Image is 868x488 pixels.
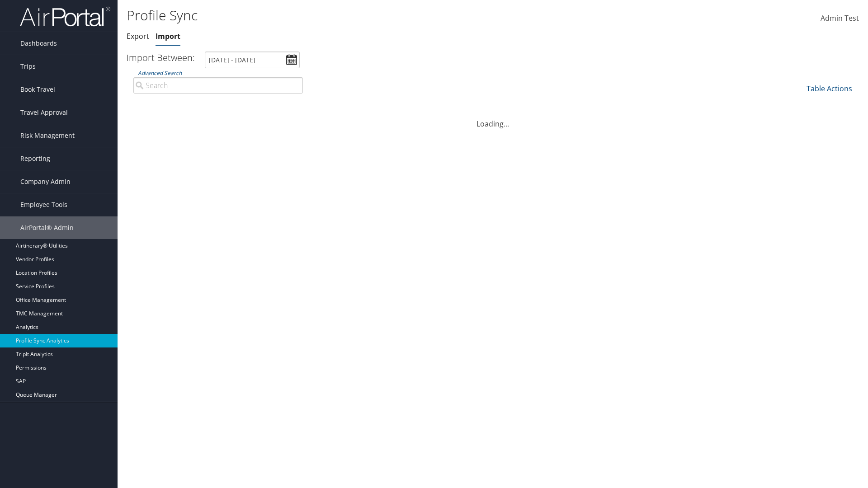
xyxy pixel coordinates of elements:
h3: Import Between: [127,52,195,64]
span: Admin Test [821,13,859,23]
a: Export [127,31,149,41]
input: [DATE] - [DATE] [205,52,300,68]
span: Book Travel [20,78,55,101]
a: Table Actions [807,84,852,94]
a: Admin Test [821,5,859,33]
div: Loading... [127,108,859,129]
span: Company Admin [20,170,71,193]
span: Risk Management [20,124,75,147]
img: airportal-logo.png [20,6,110,27]
h1: Profile Sync [127,6,615,25]
span: Reporting [20,147,50,170]
input: Advanced Search [133,77,303,94]
span: Dashboards [20,32,57,55]
span: Travel Approval [20,101,68,124]
span: Employee Tools [20,193,67,216]
a: Advanced Search [138,69,182,77]
a: Import [156,31,180,41]
span: AirPortal® Admin [20,216,74,239]
span: Trips [20,55,36,78]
